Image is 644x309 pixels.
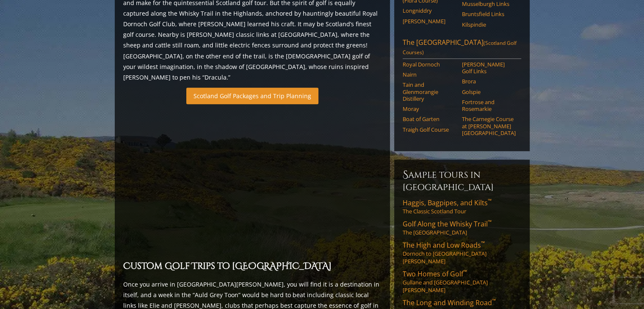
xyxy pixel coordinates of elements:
a: Longniddry [403,7,456,14]
a: Fortrose and Rosemarkie [462,99,516,113]
a: The High and Low Roads™Dornoch to [GEOGRAPHIC_DATA][PERSON_NAME] [403,240,521,265]
a: Tain and Glenmorangie Distillery [403,81,456,102]
sup: ™ [492,297,496,304]
a: Royal Dornoch [403,61,456,68]
a: Nairn [403,71,456,78]
a: Haggis, Bagpipes, and Kilts™The Classic Scotland Tour [403,198,521,215]
span: Haggis, Bagpipes, and Kilts [403,198,492,207]
a: Brora [462,78,516,85]
span: (Scotland Golf Courses) [403,39,517,56]
h6: Sample Tours in [GEOGRAPHIC_DATA] [403,168,521,193]
a: Bruntsfield Links [462,11,516,17]
a: Scotland Golf Packages and Trip Planning [186,88,318,104]
sup: ™ [481,240,485,247]
a: Boat of Garten [403,116,456,122]
sup: ™ [463,268,467,276]
a: The Carnegie Course at [PERSON_NAME][GEOGRAPHIC_DATA] [462,116,516,136]
span: The High and Low Roads [403,240,485,250]
span: Two Homes of Golf [403,269,467,279]
a: The [GEOGRAPHIC_DATA](Scotland Golf Courses) [403,38,521,59]
a: Musselburgh Links [462,0,516,7]
a: Two Homes of Golf™Gullane and [GEOGRAPHIC_DATA][PERSON_NAME] [403,269,521,294]
a: Golspie [462,88,516,95]
sup: ™ [488,218,492,226]
sup: ™ [488,197,492,204]
h2: Custom Golf Trips to [GEOGRAPHIC_DATA] [123,259,381,274]
a: [PERSON_NAME] [403,18,456,25]
a: Golf Along the Whisky Trail™The [GEOGRAPHIC_DATA] [403,219,521,236]
a: [PERSON_NAME] Golf Links [462,61,516,75]
a: Traigh Golf Course [403,126,456,133]
span: Golf Along the Whisky Trail [403,219,492,229]
iframe: Sir-Nick-favorite-Open-Rota-Venues [123,109,381,254]
a: Moray [403,105,456,112]
a: Kilspindie [462,21,516,28]
span: The Long and Winding Road [403,298,496,307]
